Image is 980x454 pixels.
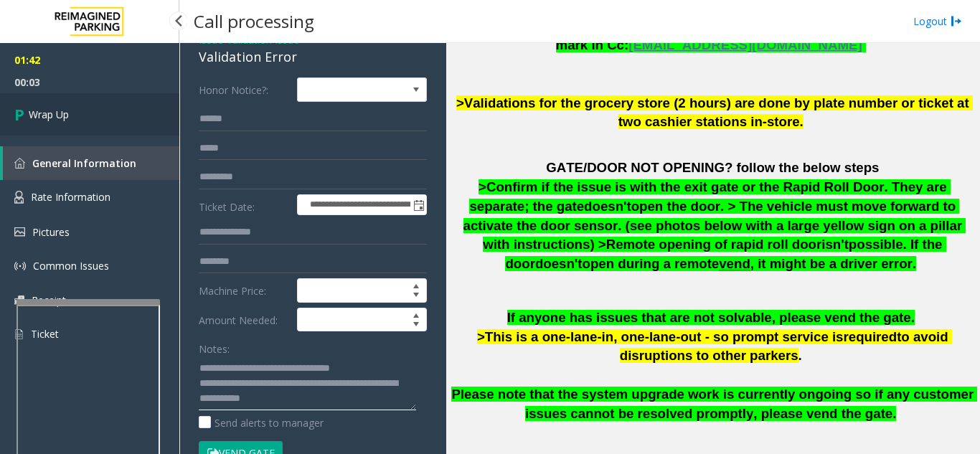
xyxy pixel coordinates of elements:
span: - [223,33,299,47]
span: >This is a one-lane-in, one-lane-out - so prompt service is [477,329,844,344]
label: Honor Notice?: [195,77,293,102]
img: 'icon' [14,295,24,305]
a: General Information [3,146,179,180]
span: >Validations for the grocery store (2 hours) are done by plate number or ticket at two cashier st... [456,95,973,130]
span: [EMAIL_ADDRESS][DOMAIN_NAME] [628,37,862,52]
span: open during a remote [583,256,720,271]
span: required [844,329,897,344]
span: Toggle popup [410,195,426,215]
label: Ticket Date: [195,194,293,216]
img: 'icon' [14,158,25,169]
img: logout [951,14,962,29]
span: Increase value [406,279,426,290]
img: 'icon' [14,191,24,204]
a: [EMAIL_ADDRESS][DOMAIN_NAME] [628,40,862,52]
span: . [798,348,802,363]
span: open the door. > The vehicle must move forward to activate the door sensor. (see photos below wit... [463,199,966,252]
span: mark in Cc: [556,37,629,52]
img: 'icon' [14,260,26,272]
span: doesn't [535,256,583,271]
h3: Call processing [187,4,321,39]
span: GATE/DOOR NOT OPENING? follow the below steps [546,160,879,175]
span: Wrap Up [29,107,69,122]
span: If anyone has issues that are not solvable, please vend the gate. [507,310,915,325]
label: Amount Needed: [195,308,293,332]
span: General Information [32,156,136,170]
span: to avoid disruptions to other parkers [620,329,952,364]
a: Logout [913,14,962,29]
label: Notes: [199,336,230,356]
span: Please note that the system upgrade work is currently ongoing so if any customer issues cannot be... [451,387,977,421]
span: Decrease value [406,290,426,302]
span: isn't [821,237,849,252]
span: vend [719,256,750,272]
span: Pictures [32,225,70,239]
label: Send alerts to manager [199,415,324,430]
span: Rate Information [31,190,110,204]
img: 'icon' [14,328,24,341]
span: >Confirm if the issue is with the exit gate or the Rapid Roll Door. They are separate; the gate [469,179,950,214]
span: doesn't [584,199,631,214]
label: Machine Price: [195,278,293,303]
span: Increase value [406,308,426,320]
span: , it might be a driver error. [750,256,916,271]
span: Receipt [32,293,66,307]
img: 'icon' [14,227,25,237]
span: Common Issues [33,259,109,273]
div: Validation Error [199,47,427,67]
span: Decrease value [406,320,426,331]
